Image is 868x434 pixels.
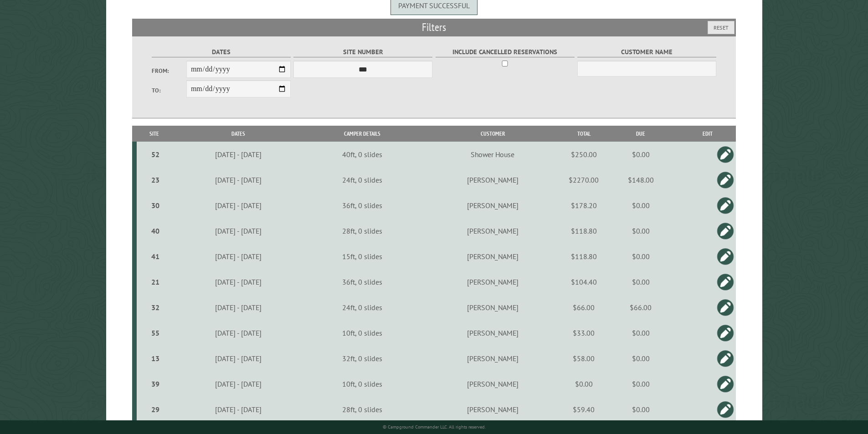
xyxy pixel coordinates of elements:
td: $0.00 [565,371,602,397]
td: $66.00 [565,295,602,320]
td: [PERSON_NAME] [420,167,565,193]
td: [PERSON_NAME] [420,320,565,346]
td: 28ft, 0 slides [304,397,420,422]
div: 13 [140,354,171,363]
div: 23 [140,175,171,184]
td: 36ft, 0 slides [304,269,420,295]
td: $148.00 [602,167,679,193]
div: [DATE] - [DATE] [174,405,303,414]
th: Dates [172,126,304,142]
div: 39 [140,379,171,388]
div: [DATE] - [DATE] [174,303,303,312]
td: $250.00 [565,142,602,167]
div: 32 [140,303,171,312]
td: $0.00 [602,371,679,397]
td: [PERSON_NAME] [420,193,565,218]
div: [DATE] - [DATE] [174,150,303,159]
th: Total [565,126,602,142]
td: 15ft, 0 slides [304,244,420,269]
div: [DATE] - [DATE] [174,328,303,337]
div: 41 [140,252,171,261]
h2: Filters [132,19,736,36]
td: 10ft, 0 slides [304,371,420,397]
th: Edit [679,126,736,142]
th: Due [602,126,679,142]
td: [PERSON_NAME] [420,371,565,397]
td: $0.00 [602,244,679,269]
div: [DATE] - [DATE] [174,201,303,210]
td: $0.00 [602,269,679,295]
td: $0.00 [602,397,679,422]
td: $33.00 [565,320,602,346]
div: [DATE] - [DATE] [174,277,303,286]
td: [PERSON_NAME] [420,295,565,320]
label: From: [152,66,186,75]
td: [PERSON_NAME] [420,269,565,295]
div: 55 [140,328,171,337]
label: Site Number [293,47,432,57]
label: To: [152,86,186,95]
label: Dates [152,47,291,57]
td: $118.80 [565,218,602,244]
td: $0.00 [602,320,679,346]
td: 10ft, 0 slides [304,320,420,346]
td: $0.00 [602,193,679,218]
div: 29 [140,405,171,414]
td: [PERSON_NAME] [420,244,565,269]
td: Shower House [420,142,565,167]
label: Customer Name [577,47,716,57]
td: $58.00 [565,346,602,371]
td: $0.00 [602,218,679,244]
div: [DATE] - [DATE] [174,379,303,388]
div: 30 [140,201,171,210]
td: 36ft, 0 slides [304,193,420,218]
td: $178.20 [565,193,602,218]
div: [DATE] - [DATE] [174,252,303,261]
th: Customer [420,126,565,142]
div: 40 [140,226,171,235]
div: 52 [140,150,171,159]
td: 40ft, 0 slides [304,142,420,167]
th: Camper Details [304,126,420,142]
td: $104.40 [565,269,602,295]
td: $0.00 [602,142,679,167]
div: [DATE] - [DATE] [174,354,303,363]
div: [DATE] - [DATE] [174,175,303,184]
td: 24ft, 0 slides [304,167,420,193]
td: [PERSON_NAME] [420,218,565,244]
label: Include Cancelled Reservations [436,47,575,57]
td: [PERSON_NAME] [420,346,565,371]
td: [PERSON_NAME] [420,397,565,422]
button: Reset [708,21,734,34]
td: $0.00 [602,346,679,371]
td: $118.80 [565,244,602,269]
td: $66.00 [602,295,679,320]
td: 24ft, 0 slides [304,295,420,320]
td: $2270.00 [565,167,602,193]
div: [DATE] - [DATE] [174,226,303,235]
td: 28ft, 0 slides [304,218,420,244]
th: Site [137,126,172,142]
small: © Campground Commander LLC. All rights reserved. [383,424,486,430]
div: 21 [140,277,171,286]
td: 32ft, 0 slides [304,346,420,371]
td: $59.40 [565,397,602,422]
